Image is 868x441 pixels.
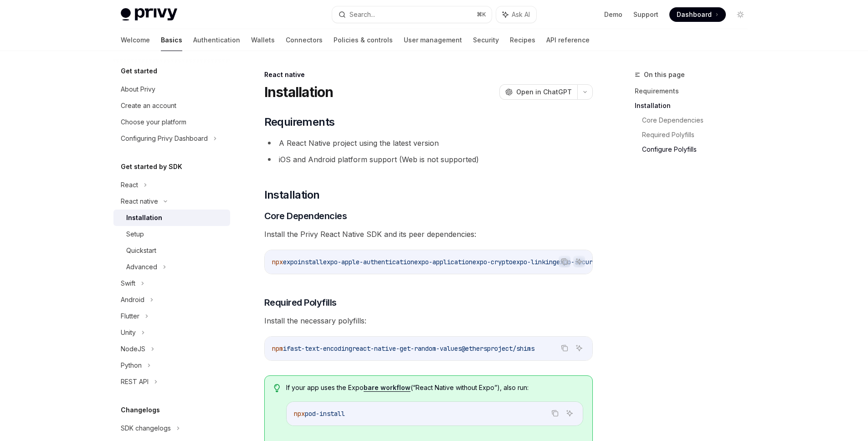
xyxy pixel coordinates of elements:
[496,6,536,23] button: Ask AI
[733,7,748,22] button: Toggle dark mode
[121,161,182,172] h5: Get started by SDK
[332,6,492,23] button: Search...⌘K
[272,258,283,266] span: npx
[477,11,486,18] span: ⌘ K
[473,258,513,266] span: expo-crypto
[264,153,593,166] li: iOS and Android platform support (Web is not supported)
[113,210,230,226] a: Installation
[264,84,334,100] h1: Installation
[512,10,530,19] span: Ask AI
[635,98,755,113] a: Installation
[161,29,182,51] a: Basics
[121,179,138,190] div: React
[642,142,755,157] a: Configure Polyfills
[364,384,411,392] a: bare workflow
[573,256,585,267] button: Ask AI
[121,405,160,415] h5: Changelogs
[264,188,320,202] span: Installation
[510,29,535,51] a: Recipes
[573,342,585,354] button: Ask AI
[121,133,208,144] div: Configuring Privy Dashboard
[126,245,156,256] div: Quickstart
[633,10,658,19] a: Support
[473,29,499,51] a: Security
[669,7,726,22] a: Dashboard
[635,84,755,98] a: Requirements
[126,212,162,223] div: Installation
[264,296,337,309] span: Required Polyfills
[121,423,171,434] div: SDK changelogs
[264,314,593,327] span: Install the necessary polyfills:
[352,344,462,353] span: react-native-get-random-values
[264,210,347,222] span: Core Dependencies
[294,410,305,418] span: npx
[283,258,298,266] span: expo
[604,10,622,19] a: Demo
[264,70,593,79] div: React native
[546,29,590,51] a: API reference
[642,128,755,142] a: Required Polyfills
[549,407,561,419] button: Copy the contents from the code block
[121,278,135,289] div: Swift
[113,226,230,242] a: Setup
[564,407,575,419] button: Ask AI
[121,100,176,111] div: Create an account
[323,258,414,266] span: expo-apple-authentication
[298,258,323,266] span: install
[516,87,572,97] span: Open in ChatGPT
[121,360,142,371] div: Python
[113,81,230,97] a: About Privy
[559,342,570,354] button: Copy the contents from the code block
[121,344,145,354] div: NodeJS
[349,9,375,20] div: Search...
[251,29,275,51] a: Wallets
[121,311,139,322] div: Flutter
[121,117,186,128] div: Choose your platform
[414,258,473,266] span: expo-application
[121,376,149,387] div: REST API
[513,258,556,266] span: expo-linking
[462,344,534,353] span: @ethersproject/shims
[642,113,755,128] a: Core Dependencies
[677,10,712,19] span: Dashboard
[121,8,177,21] img: light logo
[264,137,593,149] li: A React Native project using the latest version
[113,242,230,259] a: Quickstart
[121,84,155,95] div: About Privy
[193,29,240,51] a: Authentication
[126,229,144,240] div: Setup
[121,327,136,338] div: Unity
[274,384,280,392] svg: Tip
[287,344,352,353] span: fast-text-encoding
[283,344,287,353] span: i
[126,262,157,272] div: Advanced
[121,66,157,77] h5: Get started
[404,29,462,51] a: User management
[286,383,583,392] span: If your app uses the Expo (“React Native without Expo”), also run:
[264,115,335,129] span: Requirements
[556,258,618,266] span: expo-secure-store
[286,29,323,51] a: Connectors
[121,29,150,51] a: Welcome
[499,84,577,100] button: Open in ChatGPT
[305,410,345,418] span: pod-install
[121,196,158,207] div: React native
[264,228,593,241] span: Install the Privy React Native SDK and its peer dependencies:
[644,69,685,80] span: On this page
[334,29,393,51] a: Policies & controls
[113,114,230,130] a: Choose your platform
[113,97,230,114] a: Create an account
[272,344,283,353] span: npm
[121,294,144,305] div: Android
[559,256,570,267] button: Copy the contents from the code block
